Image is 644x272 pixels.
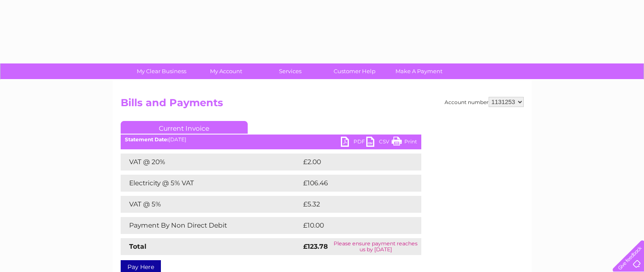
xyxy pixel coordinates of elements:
a: PDF [341,137,366,149]
a: My Account [191,63,261,79]
td: £5.32 [301,196,401,213]
a: Current Invoice [121,121,248,134]
td: Payment By Non Direct Debit [121,217,301,234]
h2: Bills and Payments [121,97,524,113]
td: £106.46 [301,175,406,192]
a: Make A Payment [384,63,454,79]
td: Electricity @ 5% VAT [121,175,301,192]
b: Statement Date: [125,136,169,143]
strong: £123.78 [303,242,328,250]
td: VAT @ 5% [121,196,301,213]
td: Please ensure payment reaches us by [DATE] [330,238,421,255]
div: [DATE] [121,137,421,143]
a: My Clear Business [127,63,196,79]
a: Services [255,63,325,79]
a: CSV [366,137,392,149]
a: Customer Help [320,63,390,79]
td: £2.00 [301,154,402,170]
td: VAT @ 20% [121,154,301,170]
strong: Total [129,242,146,250]
td: £10.00 [301,217,404,234]
a: Print [392,137,417,149]
div: Account number [445,97,524,107]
